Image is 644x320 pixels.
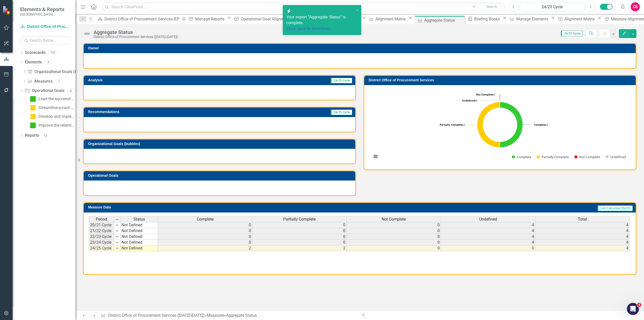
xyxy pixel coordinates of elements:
a: Manage Elements [508,16,550,22]
a: Operational Goal Alignment [232,16,291,22]
td: 4 [535,234,630,240]
text: 2 [534,123,548,126]
span: Search [486,5,497,9]
button: CS [631,2,640,11]
div: Develop and implement a comprehensive, strategic approach to Auxiliary Services, specifically foo... [38,114,75,119]
a: Scorecards [25,50,46,56]
td: 2 [158,245,252,251]
td: 0 [158,228,252,234]
span: 24/25 Cycle [331,110,352,115]
a: Measures [207,313,224,318]
input: Search ClearPoint... [102,3,505,11]
div: Aggregate Status [424,17,464,23]
iframe: Intercom live chat [627,303,639,315]
a: District Office of Procurement Services ([DATE]-[DATE]) [20,24,70,30]
button: Show Complete [512,155,531,159]
img: Completed [30,122,36,128]
td: 0 [252,234,347,240]
span: Not Complete [382,217,406,222]
div: Improve the retention of students and employees at [GEOGRAPHIC_DATA]. [38,123,75,128]
a: Measures [27,79,52,84]
input: Search Below... [20,36,70,45]
tspan: Not Complete: [476,93,494,96]
div: 4 [67,89,75,93]
div: Operational Goal Alignment [241,16,291,22]
td: 0 [347,245,441,251]
a: Organizational Goals (bubbles) [27,69,90,75]
a: Lead the successful implementation of the ESM Procurement module for the new Ellucian Banner [29,95,75,103]
span: 24/25 Cycle [331,78,352,83]
div: Manage Elements [516,16,550,22]
span: Partially Complete [283,217,316,222]
div: Lead the successful implementation of the ESM Procurement module for the new Ellucian Banner [38,97,75,101]
img: Completed [30,96,36,102]
span: 4 [637,303,641,307]
td: 4 [441,222,535,228]
img: 8DAGhfEEPCf229AAAAAElFTkSuQmCC [115,246,119,250]
button: Show Not Complete [574,155,600,159]
div: Chart. Highcharts interactive chart. [369,89,631,164]
h3: Measure Data [88,205,301,209]
span: Complete [197,217,214,222]
td: 22/23 Cycle [89,234,114,240]
td: 0 [347,240,441,245]
div: Streamline p-card and procurement processes to ensure MCC maintains fiscal accountability for pub... [38,105,75,110]
span: Elements & Reports [20,6,64,12]
h3: Analysis [88,78,193,82]
td: Not Defined [120,228,158,234]
a: Develop and implement a comprehensive, strategic approach to Auxiliary Services, specifically foo... [29,113,75,121]
a: Alignment Matrix [556,16,596,22]
button: View chart menu, Chart [372,153,379,160]
button: Search [479,3,504,10]
div: 5 [44,60,52,64]
td: 0 [252,228,347,234]
span: Status [133,217,145,222]
div: 1 [55,79,63,83]
div: Aggregate Status [226,313,257,318]
span: Total [578,217,587,222]
a: District Office of Procurement Services ([DATE]-[DATE]) [108,313,205,318]
td: 0 [347,222,441,228]
tspan: Partially Complete: [440,123,464,126]
td: 4 [441,228,535,234]
div: 151 [48,51,58,55]
img: Partially Completed [30,114,36,120]
td: 21/22 Cycle [89,228,114,234]
div: Alignment Matrix [564,16,596,22]
img: Partially Completed [30,105,36,111]
td: 0 [158,240,252,245]
small: [GEOGRAPHIC_DATA] [20,12,64,16]
td: Not Defined [120,234,158,240]
h3: Owner [88,46,633,50]
img: 8DAGhfEEPCf229AAAAAElFTkSuQmCC [115,240,119,244]
a: Alignment Matrix [367,16,407,22]
h3: Organizational Goals (bubbles) [88,142,353,146]
a: Reports [25,133,39,138]
a: Click here to download. [286,26,332,31]
a: District Office of Procurement Services IEP [96,16,181,22]
img: 8DAGhfEEPCf229AAAAAElFTkSuQmCC [115,229,119,233]
td: 0 [252,240,347,245]
div: 13 [42,133,50,138]
td: Not Defined [120,240,158,245]
div: District Office of Procurement Services IEP [104,16,181,22]
span: Period [96,217,107,222]
text: 0 [476,93,495,96]
button: Show Undefined [606,155,626,159]
h3: Recommendations [88,110,244,114]
div: Manage Reports [195,16,226,22]
div: Alignment Matrix [375,16,407,22]
tspan: Undefined: [462,99,476,102]
td: 0 [158,222,252,228]
td: 0 [347,228,441,234]
td: 4 [535,245,630,251]
td: 4 [441,240,535,245]
text: 2 [440,123,465,126]
span: 24/25 Cycle [561,31,583,36]
h3: Operational Goals [88,174,353,177]
div: District Office of Procurement Services ([DATE]-[DATE]) [94,35,178,39]
button: close [356,7,359,13]
a: Manage Reports [187,16,226,22]
div: Briefing Books [474,16,501,22]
